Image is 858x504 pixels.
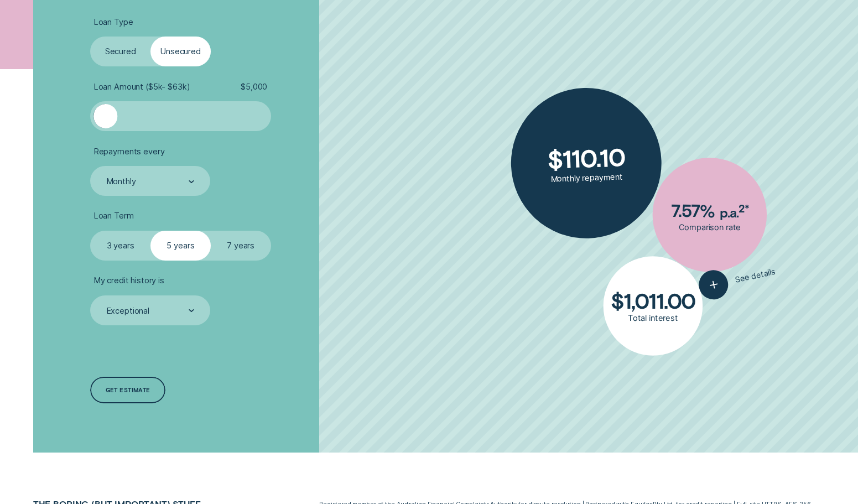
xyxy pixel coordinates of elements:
[90,231,150,261] label: 3 years
[150,231,211,261] label: 5 years
[150,37,211,66] label: Unsecured
[94,17,133,27] span: Loan Type
[94,276,164,285] span: My credit history is
[90,377,165,404] a: Get estimate
[107,306,149,316] div: Exceptional
[94,82,190,92] span: Loan Amount ( $5k - $63k )
[696,257,779,302] button: See details
[107,176,136,186] div: Monthly
[241,82,267,92] span: $ 5,000
[211,231,271,261] label: 7 years
[94,147,165,157] span: Repayments every
[734,267,776,285] span: See details
[94,211,134,221] span: Loan Term
[90,37,150,66] label: Secured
